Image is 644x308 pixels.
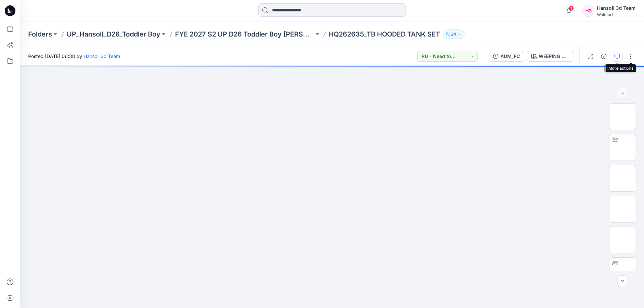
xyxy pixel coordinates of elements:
[500,53,520,60] div: ADM_FC
[443,29,465,39] button: 24
[597,4,636,12] div: Hansoll 3d Team
[329,29,440,39] p: HQ262635_TB HOODED TANK SET
[84,53,120,59] a: Hansoll 3d Team
[489,51,524,62] button: ADM_FC
[582,5,594,17] div: H3
[539,53,570,60] div: WEEPING WILLOW
[175,29,314,39] a: FYE 2027 S2 UP D26 Toddler Boy [PERSON_NAME]
[598,51,609,62] button: Details
[527,51,574,62] button: WEEPING WILLOW
[28,53,120,60] span: Posted [DATE] 06:38 by
[569,6,574,11] span: 1
[67,29,160,39] a: UP_Hansoll_D26_Toddler Boy
[451,30,456,38] p: 24
[28,29,52,39] a: Folders
[597,12,636,17] div: Walmart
